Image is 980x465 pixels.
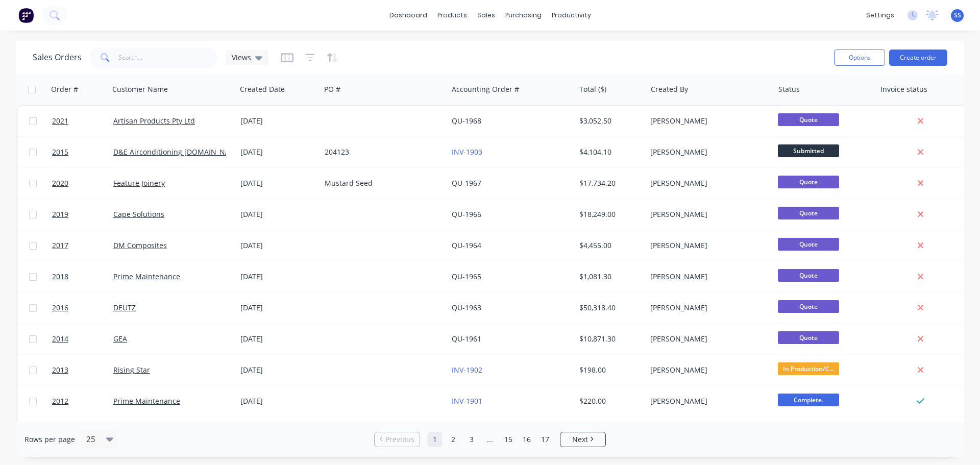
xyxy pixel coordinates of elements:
[370,432,610,447] ul: Pagination
[52,137,113,167] a: 2015
[452,303,481,312] a: QU-1963
[240,334,316,344] div: [DATE]
[240,147,316,157] div: [DATE]
[52,106,113,136] a: 2021
[579,240,639,251] div: $4,455.00
[325,178,438,188] div: Mustard Seed
[501,432,516,447] a: Page 15
[778,269,839,282] span: Quote
[778,362,839,375] span: In Production/C...
[537,432,553,447] a: Page 17
[650,116,764,126] div: [PERSON_NAME]
[52,303,68,313] span: 2016
[24,434,75,445] span: Rows per page
[240,178,316,188] div: [DATE]
[446,432,461,447] a: Page 2
[240,396,316,406] div: [DATE]
[579,147,639,157] div: $4,104.10
[240,272,316,282] div: [DATE]
[384,8,432,23] a: dashboard
[778,300,839,313] span: Quote
[51,84,78,94] div: Order #
[113,116,195,126] a: Artisan Products Pty Ltd
[52,365,68,375] span: 2013
[650,178,764,188] div: [PERSON_NAME]
[650,334,764,344] div: [PERSON_NAME]
[778,238,839,251] span: Quote
[579,396,639,406] div: $220.00
[547,8,596,23] div: productivity
[240,303,316,313] div: [DATE]
[834,50,885,66] button: Options
[650,365,764,375] div: [PERSON_NAME]
[452,365,482,375] a: INV-1902
[579,178,639,188] div: $17,734.20
[240,240,316,251] div: [DATE]
[579,84,606,94] div: Total ($)
[375,434,420,445] a: Previous page
[52,272,68,282] span: 2018
[560,434,605,445] a: Next page
[452,209,481,219] a: QU-1966
[113,272,180,281] a: Prime Maintenance
[452,334,481,344] a: QU-1961
[52,116,68,126] span: 2021
[650,396,764,406] div: [PERSON_NAME]
[113,209,164,219] a: Cape Solutions
[52,396,68,406] span: 2012
[579,209,639,219] div: $18,249.00
[52,355,113,385] a: 2013
[52,334,68,344] span: 2014
[112,84,168,94] div: Customer Name
[651,84,688,94] div: Created By
[650,303,764,313] div: [PERSON_NAME]
[778,207,839,219] span: Quote
[113,147,243,157] a: D&E Airconditioning [DOMAIN_NAME]
[432,8,472,23] div: products
[579,365,639,375] div: $198.00
[452,396,482,406] a: INV-1901
[579,334,639,344] div: $10,871.30
[240,209,316,219] div: [DATE]
[452,272,481,281] a: QU-1965
[240,84,285,94] div: Created Date
[472,8,500,23] div: sales
[52,230,113,261] a: 2017
[778,394,839,406] span: Complete.
[452,116,481,126] a: QU-1968
[232,52,251,63] span: Views
[52,199,113,230] a: 2019
[52,178,68,188] span: 2020
[778,331,839,344] span: Quote
[52,168,113,199] a: 2020
[579,116,639,126] div: $3,052.50
[861,8,899,23] div: settings
[52,386,113,417] a: 2012
[452,147,482,157] a: INV-1903
[113,178,165,188] a: Feature Joinery
[240,116,316,126] div: [DATE]
[778,113,839,126] span: Quote
[519,432,534,447] a: Page 16
[325,147,438,157] div: 204123
[482,432,498,447] a: Jump forward
[52,417,113,448] a: 2011
[650,147,764,157] div: [PERSON_NAME]
[452,178,481,188] a: QU-1967
[33,53,82,62] h1: Sales Orders
[650,209,764,219] div: [PERSON_NAME]
[778,84,800,94] div: Status
[572,434,588,445] span: Next
[880,84,927,94] div: Invoice status
[52,324,113,354] a: 2014
[778,176,839,188] span: Quote
[52,147,68,157] span: 2015
[113,303,136,312] a: DEUTZ
[324,84,340,94] div: PO #
[52,240,68,251] span: 2017
[452,84,519,94] div: Accounting Order #
[650,272,764,282] div: [PERSON_NAME]
[113,240,167,250] a: DM Composites
[240,365,316,375] div: [DATE]
[385,434,414,445] span: Previous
